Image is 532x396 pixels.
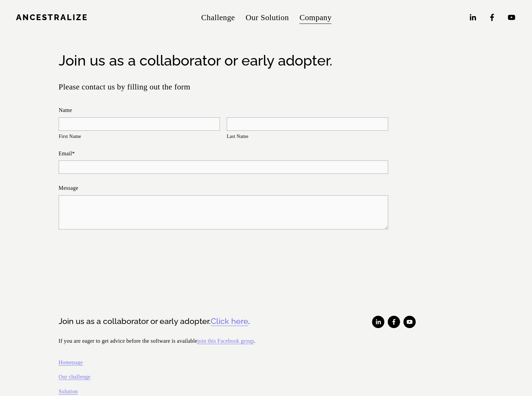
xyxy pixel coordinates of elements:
[211,316,248,327] a: Click here
[59,149,388,159] label: Email
[372,316,384,328] a: LinkedIn
[59,336,303,346] p: If you are eager to get advice before the software is available .
[227,132,388,141] span: Last Name
[299,10,331,26] a: folder dropdown
[59,183,388,193] label: Message
[507,13,516,22] a: YouTube
[59,358,83,368] a: Homepage
[468,13,477,22] a: LinkedIn
[16,13,88,22] a: Ancestralize
[299,10,331,25] span: Company
[59,372,91,382] a: Our challenge
[403,316,416,328] a: YouTube
[201,10,235,26] a: Challenge
[59,105,72,115] legend: Name
[488,13,497,22] a: Facebook
[388,316,400,328] a: Facebook
[197,336,254,346] a: join this Facebook group
[59,132,220,141] span: First Name
[59,316,303,327] h3: Join us as a collaborator or early adopter. .
[59,51,473,70] h2: Join us as a collaborator or early adopter.
[59,80,473,94] p: Please contact us by filling out the form
[59,117,220,131] input: First Name
[227,117,388,131] input: Last Name
[246,10,289,26] a: Our Solution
